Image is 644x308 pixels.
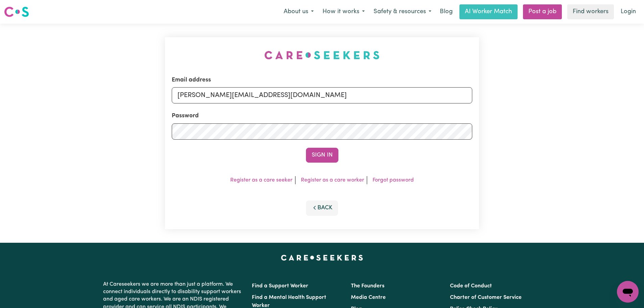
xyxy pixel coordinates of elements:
[523,4,562,19] a: Post a job
[172,112,199,120] label: Password
[318,5,369,19] button: How it works
[617,4,640,19] a: Login
[450,283,492,289] a: Code of Conduct
[301,177,364,183] a: Register as a care worker
[436,4,457,19] a: Blog
[373,177,414,183] a: Forgot password
[172,76,211,85] label: Email address
[4,4,29,20] a: Careseekers logo
[450,295,522,300] a: Charter of Customer Service
[351,295,386,300] a: Media Centre
[281,255,363,260] a: Careseekers home page
[230,177,292,183] a: Register as a care seeker
[252,283,308,289] a: Find a Support Worker
[369,5,436,19] button: Safety & resources
[172,87,472,103] input: Email address
[4,6,29,18] img: Careseekers logo
[459,4,518,19] a: AI Worker Match
[306,148,338,163] button: Sign In
[567,4,614,19] a: Find workers
[279,5,318,19] button: About us
[306,200,338,215] button: Back
[351,283,384,289] a: The Founders
[617,281,639,303] iframe: Button to launch messaging window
